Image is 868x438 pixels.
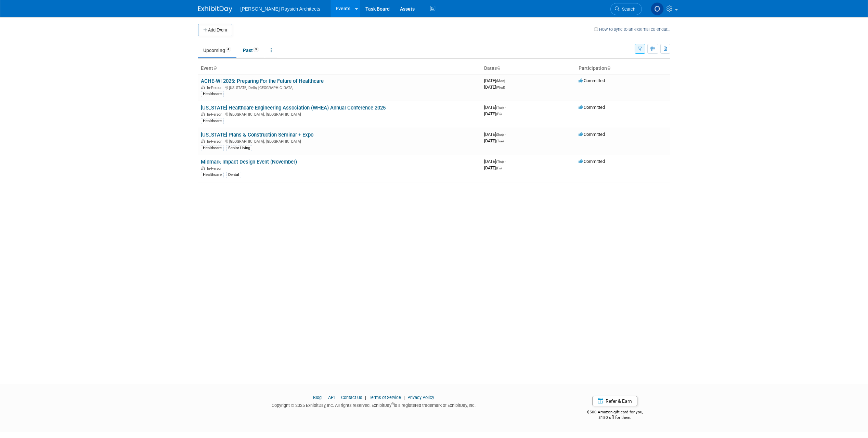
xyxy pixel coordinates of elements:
span: [DATE] [484,85,505,90]
span: (Fri) [496,166,502,170]
a: Sort by Start Date [497,65,500,71]
div: Copyright © 2025 ExhibitDay, Inc. All rights reserved. ExhibitDay is a registered trademark of Ex... [198,401,550,409]
span: Search [620,7,635,12]
span: Committed [579,105,605,110]
a: [US_STATE] Healthcare Engineering Association (WHEA) Annual Conference 2025 [201,105,386,111]
a: Sort by Participation Type [607,65,610,71]
img: In-Person Event [201,86,205,89]
span: | [336,395,340,400]
a: Sort by Event Name [213,65,217,71]
span: | [402,395,406,400]
img: In-Person Event [201,139,205,143]
span: [DATE] [484,132,506,137]
a: API [328,395,335,400]
a: Search [610,3,642,15]
div: Healthcare [201,118,224,124]
div: Healthcare [201,172,224,178]
span: - [506,78,507,83]
span: Committed [579,159,605,164]
span: (Sun) [496,133,504,137]
div: Healthcare [201,145,224,151]
a: [US_STATE] Plans & Construction Seminar + Expo [201,132,313,138]
span: [PERSON_NAME] Raysich Architects [241,6,320,12]
span: (Tue) [496,106,504,109]
img: Oscar Sprangers [651,2,664,15]
div: Senior Living [226,145,252,151]
a: Terms of Service [369,395,401,400]
a: Privacy Policy [407,395,434,400]
sup: ® [391,402,394,406]
div: [US_STATE] Dells, [GEOGRAPHIC_DATA] [201,85,479,90]
span: [DATE] [484,159,506,164]
span: [DATE] [484,78,507,83]
a: Midmark Impact Design Event (November) [201,159,297,165]
span: Committed [579,78,605,83]
span: In-Person [207,139,224,144]
a: Refer & Earn [592,396,637,406]
span: (Mon) [496,79,505,83]
img: ExhibitDay [198,6,232,13]
span: (Fri) [496,112,502,116]
span: (Wed) [496,86,505,89]
span: [DATE] [484,138,504,143]
a: Upcoming4 [198,44,236,57]
a: Past9 [238,44,264,57]
span: [DATE] [484,165,502,170]
span: In-Person [207,166,224,171]
img: In-Person Event [201,112,205,116]
span: [DATE] [484,105,506,110]
a: How to sync to an external calendar... [594,27,670,32]
th: Participation [576,63,670,74]
div: $150 off for them. [560,415,670,421]
span: Committed [579,132,605,137]
span: | [363,395,368,400]
button: Add Event [198,24,232,36]
span: - [505,132,506,137]
span: | [323,395,327,400]
a: ACHE-WI 2025: Preparing For the Future of Healthcare [201,78,324,84]
span: - [505,159,506,164]
span: [DATE] [484,111,502,116]
span: - [505,105,506,110]
div: $500 Amazon gift card for you, [560,405,670,421]
a: Blog [313,395,322,400]
span: 9 [253,47,259,52]
div: [GEOGRAPHIC_DATA], [GEOGRAPHIC_DATA] [201,111,479,117]
span: (Thu) [496,160,504,164]
div: Healthcare [201,91,224,97]
a: Contact Us [341,395,362,400]
span: In-Person [207,112,224,117]
div: Dental [226,172,241,178]
th: Dates [481,63,576,74]
th: Event [198,63,481,74]
span: In-Person [207,86,224,90]
span: 4 [225,47,231,52]
div: [GEOGRAPHIC_DATA], [GEOGRAPHIC_DATA] [201,138,479,144]
img: In-Person Event [201,166,205,170]
span: (Tue) [496,139,504,143]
